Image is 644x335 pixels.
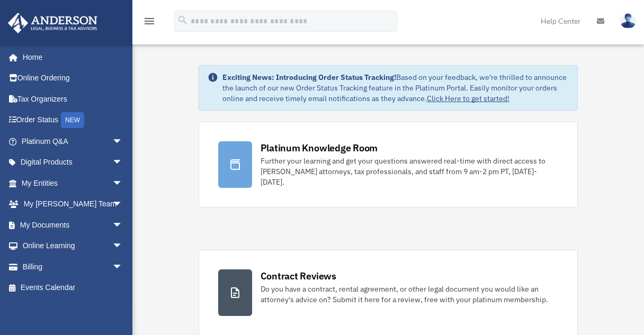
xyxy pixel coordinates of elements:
[261,156,559,187] div: Further your learning and get your questions answered real-time with direct access to [PERSON_NAM...
[620,13,636,29] img: User Pic
[222,73,396,82] strong: Exciting News: Introducing Order Status Tracking!
[7,88,139,110] a: Tax Organizers
[7,277,139,298] a: Events Calendar
[112,131,133,152] span: arrow_drop_down
[427,94,509,103] a: Click Here to get started!
[112,173,133,194] span: arrow_drop_down
[261,269,336,283] div: Contract Reviews
[7,47,133,68] a: Home
[112,152,133,174] span: arrow_drop_down
[7,256,139,277] a: Billingarrow_drop_down
[7,131,139,152] a: Platinum Q&Aarrow_drop_down
[177,14,189,26] i: search
[7,152,139,173] a: Digital Productsarrow_drop_down
[7,214,139,236] a: My Documentsarrow_drop_down
[7,68,139,89] a: Online Ordering
[143,15,156,28] i: menu
[7,236,139,257] a: Online Learningarrow_drop_down
[7,110,139,131] a: Order StatusNEW
[222,72,569,104] div: Based on your feedback, we're thrilled to announce the launch of our new Order Status Tracking fe...
[112,214,133,236] span: arrow_drop_down
[112,194,133,215] span: arrow_drop_down
[7,194,139,215] a: My [PERSON_NAME] Teamarrow_drop_down
[5,13,101,33] img: Anderson Advisors Platinum Portal
[7,173,139,194] a: My Entitiesarrow_drop_down
[199,122,578,207] a: Platinum Knowledge Room Further your learning and get your questions answered real-time with dire...
[112,256,133,278] span: arrow_drop_down
[261,141,378,155] div: Platinum Knowledge Room
[61,112,84,128] div: NEW
[112,236,133,257] span: arrow_drop_down
[143,19,156,28] a: menu
[261,284,559,305] div: Do you have a contract, rental agreement, or other legal document you would like an attorney's ad...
